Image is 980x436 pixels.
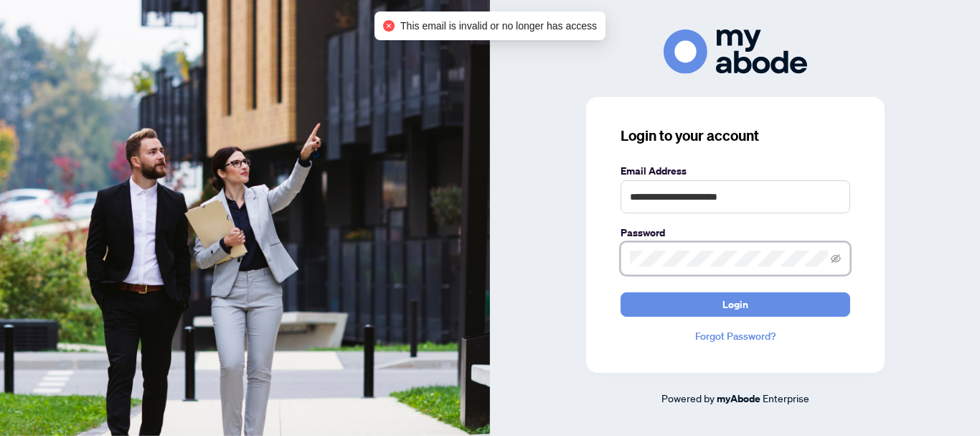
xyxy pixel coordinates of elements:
span: close-circle [383,20,395,32]
span: eye-invisible [831,254,841,264]
h3: Login to your account [621,126,850,146]
a: Forgot Password? [621,328,850,344]
span: Enterprise [763,391,809,404]
button: Login [621,292,850,317]
span: Powered by [661,391,715,404]
a: myAbode [717,391,760,407]
img: ma-logo [664,29,807,73]
span: Login [722,293,748,316]
span: This email is invalid or no longer has access [400,18,597,34]
label: Password [621,225,850,241]
label: Email Address [621,163,850,179]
